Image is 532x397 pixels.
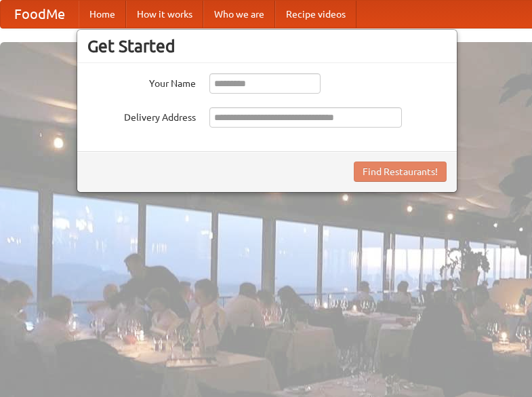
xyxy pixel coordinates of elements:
[126,1,203,28] a: How it works
[203,1,275,28] a: Who we are
[87,73,196,90] label: Your Name
[87,107,196,124] label: Delivery Address
[354,162,447,182] button: Find Restaurants!
[275,1,356,28] a: Recipe videos
[87,36,447,56] h3: Get Started
[1,1,79,28] a: FoodMe
[79,1,126,28] a: Home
